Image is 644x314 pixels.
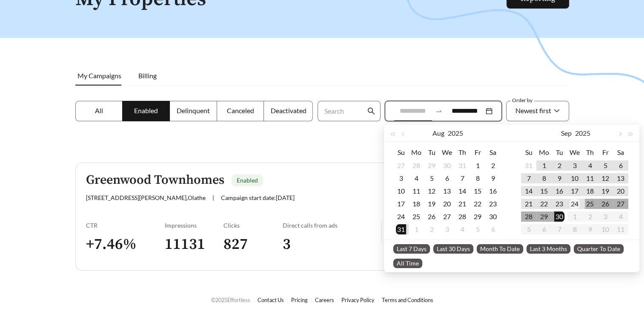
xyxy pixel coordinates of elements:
[539,211,549,222] div: 29
[598,159,613,172] td: 2025-09-05
[615,199,626,209] div: 27
[598,172,613,185] td: 2025-09-12
[393,172,409,185] td: 2025-08-03
[527,244,570,254] span: Last 3 Months
[485,210,501,223] td: 2025-08-30
[485,185,501,197] td: 2025-08-16
[393,159,409,172] td: 2025-07-27
[411,199,421,209] div: 18
[439,159,455,172] td: 2025-07-30
[426,160,437,171] div: 29
[455,197,470,210] td: 2025-08-21
[561,125,572,142] button: Sep
[409,197,424,210] td: 2025-08-18
[237,177,258,184] span: Enabled
[393,244,430,254] span: Last 7 Days
[424,146,439,159] th: Tu
[470,210,485,223] td: 2025-08-29
[539,186,549,196] div: 15
[585,160,595,171] div: 4
[524,199,534,209] div: 21
[409,159,424,172] td: 2025-07-28
[291,297,308,303] a: Pricing
[424,197,439,210] td: 2025-08-19
[472,173,483,183] div: 8
[521,210,536,223] td: 2025-09-28
[165,222,224,229] div: Impressions
[613,172,628,185] td: 2025-09-13
[485,146,501,159] th: Sa
[457,211,467,222] div: 28
[223,235,283,254] h3: 827
[554,173,564,183] div: 9
[223,222,283,229] div: Clicks
[552,197,567,210] td: 2025-09-23
[455,185,470,197] td: 2025-08-14
[409,185,424,197] td: 2025-08-11
[488,160,498,171] div: 2
[86,173,224,187] h5: Greenwood Townhomes
[600,173,610,183] div: 12
[472,160,483,171] div: 1
[554,186,564,196] div: 16
[409,146,424,159] th: Mo
[598,197,613,210] td: 2025-09-26
[439,185,455,197] td: 2025-08-13
[485,223,501,236] td: 2025-09-06
[457,173,467,183] div: 7
[177,106,210,114] span: Delinquent
[396,199,406,209] div: 17
[381,222,382,242] img: line
[574,244,624,254] span: Quarter To Date
[439,223,455,236] td: 2025-09-03
[455,146,470,159] th: Th
[582,197,598,210] td: 2025-09-25
[524,186,534,196] div: 14
[472,199,483,209] div: 22
[600,160,610,171] div: 5
[442,211,452,222] div: 27
[138,71,157,80] span: Billing
[552,172,567,185] td: 2025-09-09
[567,146,582,159] th: We
[582,185,598,197] td: 2025-09-18
[393,210,409,223] td: 2025-08-24
[567,185,582,197] td: 2025-09-17
[442,186,452,196] div: 13
[439,172,455,185] td: 2025-08-06
[615,160,626,171] div: 6
[95,106,103,114] span: All
[567,197,582,210] td: 2025-09-24
[426,186,437,196] div: 12
[426,173,437,183] div: 5
[426,224,437,234] div: 2
[455,210,470,223] td: 2025-08-28
[86,194,206,201] span: [STREET_ADDRESS][PERSON_NAME] , Olathe
[411,186,421,196] div: 11
[439,197,455,210] td: 2025-08-20
[567,159,582,172] td: 2025-09-03
[424,159,439,172] td: 2025-07-29
[600,199,610,209] div: 26
[524,160,534,171] div: 31
[554,211,564,222] div: 30
[442,224,452,234] div: 3
[396,186,406,196] div: 10
[86,222,165,229] div: CTR
[393,197,409,210] td: 2025-08-17
[396,211,406,222] div: 24
[515,106,551,114] span: Newest first
[77,71,121,80] span: My Campaigns
[470,172,485,185] td: 2025-08-08
[552,146,567,159] th: Tu
[396,224,406,234] div: 31
[477,244,523,254] span: Month To Date
[552,210,567,223] td: 2025-09-30
[270,106,306,114] span: Deactivated
[585,186,595,196] div: 18
[536,172,552,185] td: 2025-09-08
[536,146,552,159] th: Mo
[455,172,470,185] td: 2025-08-07
[488,224,498,234] div: 6
[488,173,498,183] div: 9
